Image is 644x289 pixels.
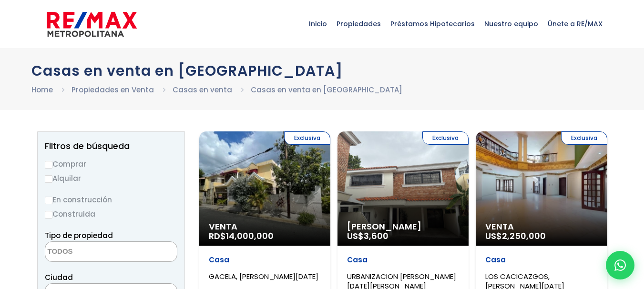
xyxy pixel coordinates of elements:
[485,255,597,265] p: Casa
[386,10,480,38] span: Préstamos Hipotecarios
[347,230,388,242] span: US$
[543,10,607,38] span: Únete a RE/MAX
[209,271,318,281] span: GACELA, [PERSON_NAME][DATE]
[45,158,177,170] label: Comprar
[45,197,52,204] input: En construcción
[209,230,274,242] span: RD$
[304,10,332,38] span: Inicio
[45,194,177,206] label: En construcción
[209,222,321,231] span: Venta
[45,272,73,282] span: Ciudad
[284,131,330,145] span: Exclusiva
[480,10,543,38] span: Nuestro equipo
[332,10,386,38] span: Propiedades
[45,211,52,219] input: Construida
[45,141,177,151] h2: Filtros de búsqueda
[251,84,402,96] li: Casas en venta en [GEOGRAPHIC_DATA]
[502,230,546,242] span: 2,250,000
[347,222,459,231] span: [PERSON_NAME]
[485,222,597,231] span: Venta
[173,85,232,95] a: Casas en venta
[45,161,52,169] input: Comprar
[47,10,137,39] img: remax-metropolitana-logo
[31,62,613,79] h1: Casas en venta en [GEOGRAPHIC_DATA]
[45,172,177,184] label: Alquilar
[226,230,274,242] span: 14,000,000
[45,175,52,183] input: Alquilar
[422,131,469,145] span: Exclusiva
[485,230,546,242] span: US$
[364,230,388,242] span: 3,600
[45,208,177,220] label: Construida
[209,255,321,265] p: Casa
[45,230,113,240] span: Tipo de propiedad
[347,255,459,265] p: Casa
[31,85,53,95] a: Home
[561,131,607,145] span: Exclusiva
[45,242,138,262] textarea: Search
[72,85,154,95] a: Propiedades en Venta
